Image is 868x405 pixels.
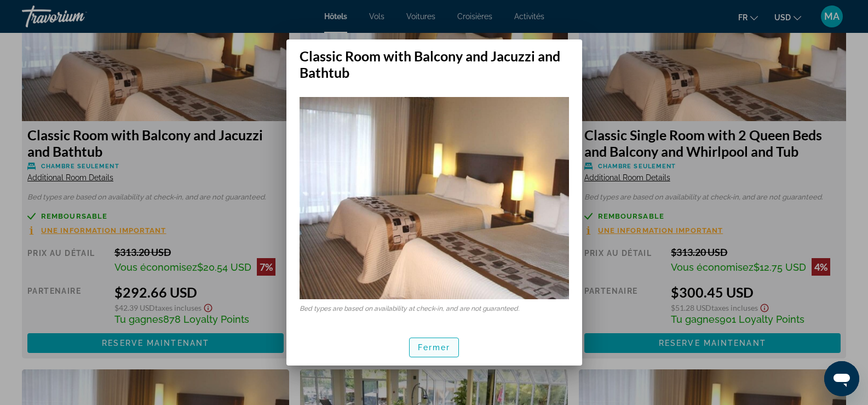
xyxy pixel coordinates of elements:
[300,305,569,312] p: Bed types are based on availability at check-in, and are not guaranteed.
[286,39,582,81] h2: Classic Room with Balcony and Jacuzzi and Bathtub
[418,343,451,352] span: Fermer
[409,338,459,357] button: Fermer
[824,361,859,396] iframe: Bouton de lancement de la fenêtre de messagerie
[300,97,569,299] img: d25d974b-7ccc-4752-9704-80beed570cad.jpeg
